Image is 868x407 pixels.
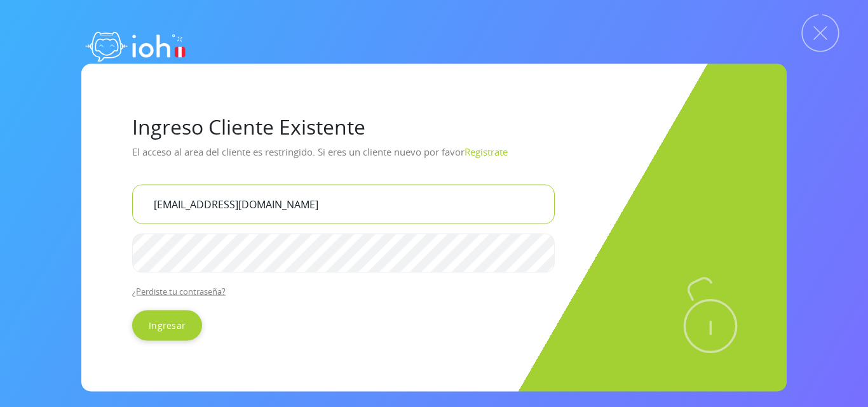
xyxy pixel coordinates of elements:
[465,145,508,157] a: Registrate
[801,14,839,52] img: Cerrar
[132,285,226,297] a: ¿Perdiste tu contraseña?
[81,19,189,70] img: logo
[132,184,555,224] input: Tu correo
[132,310,202,340] input: Ingresar
[132,141,736,174] p: El acceso al area del cliente es restringido. Si eres un cliente nuevo por favor
[132,114,736,138] h1: Ingreso Cliente Existente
